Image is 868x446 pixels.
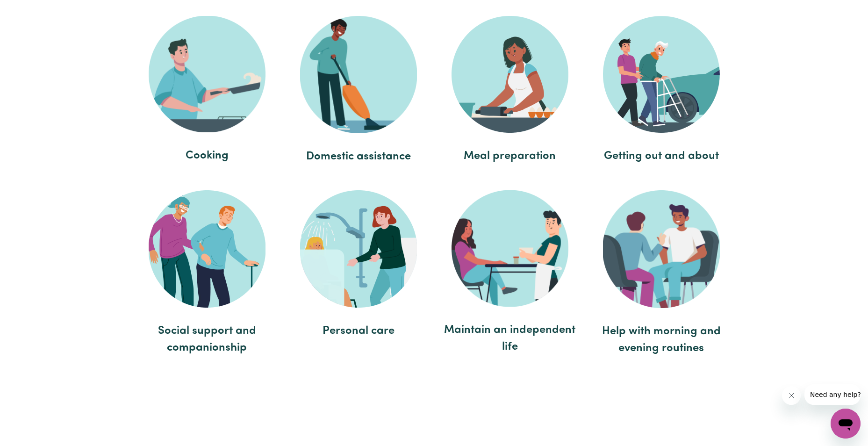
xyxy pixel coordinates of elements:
[292,323,425,339] span: Personal care
[831,409,861,439] iframe: Button to launch messaging window
[782,386,801,405] iframe: Close message
[595,323,728,357] span: Help with morning and evening routines
[595,148,728,165] span: Getting out and about
[444,148,576,165] span: Meal preparation
[292,148,425,165] span: Domestic assistance
[804,384,861,405] iframe: Message from company
[141,323,273,356] span: Social support and companionship
[6,7,57,14] span: Need any help?
[444,322,576,355] span: Maintain an independent life
[141,147,273,164] span: Cooking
